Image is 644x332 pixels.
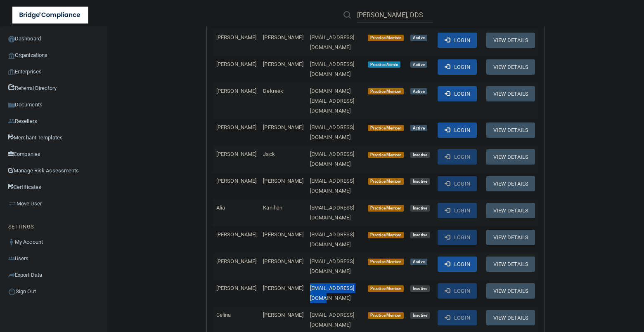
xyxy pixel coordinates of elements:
[410,125,427,132] span: Active
[12,7,88,24] img: bridge_compliance_login_screen.278c3ca4.svg
[410,88,427,95] span: Active
[410,205,430,212] span: Inactive
[438,59,477,75] button: Login
[310,312,355,328] span: [EMAIL_ADDRESS][DOMAIN_NAME]
[438,257,477,272] button: Login
[438,86,477,101] button: Login
[410,259,427,265] span: Active
[310,34,355,50] span: [EMAIL_ADDRESS][DOMAIN_NAME]
[486,33,535,48] button: View Details
[263,205,282,211] span: Kanihan
[357,7,433,23] input: Search
[368,125,404,132] span: Practice Member
[263,178,303,184] span: [PERSON_NAME]
[410,312,430,319] span: Inactive
[8,52,15,59] img: organization-icon.f8decf85.png
[216,205,225,211] span: Alia
[216,231,256,238] span: [PERSON_NAME]
[438,203,477,218] button: Login
[8,36,15,42] img: ic_dashboard_dark.d01f4a41.png
[8,255,15,262] img: icon-users.e205127d.png
[263,285,303,291] span: [PERSON_NAME]
[368,312,404,319] span: Practice Member
[216,285,256,291] span: [PERSON_NAME]
[310,88,355,114] span: [DOMAIN_NAME][EMAIL_ADDRESS][DOMAIN_NAME]
[486,122,535,138] button: View Details
[310,205,355,221] span: [EMAIL_ADDRESS][DOMAIN_NAME]
[438,149,477,165] button: Login
[216,312,231,318] span: Celina
[486,283,535,299] button: View Details
[310,151,355,167] span: [EMAIL_ADDRESS][DOMAIN_NAME]
[216,88,256,94] span: [PERSON_NAME]
[368,178,404,185] span: Practice Member
[410,232,430,238] span: Inactive
[263,34,303,40] span: [PERSON_NAME]
[216,34,256,40] span: [PERSON_NAME]
[310,231,355,247] span: [EMAIL_ADDRESS][DOMAIN_NAME]
[8,102,15,108] img: icon-documents.8dae5593.png
[368,259,404,265] span: Practice Member
[368,232,404,238] span: Practice Member
[8,118,15,125] img: ic_reseller.de258add.png
[486,59,535,75] button: View Details
[368,61,400,68] span: Practice Admin
[8,239,15,245] img: ic_user_dark.df1a06c3.png
[263,151,275,157] span: Jack
[438,33,477,48] button: Login
[310,61,355,77] span: [EMAIL_ADDRESS][DOMAIN_NAME]
[486,310,535,325] button: View Details
[368,35,404,41] span: Practice Member
[216,258,256,264] span: [PERSON_NAME]
[8,272,15,278] img: icon-export.b9366987.png
[310,285,355,301] span: [EMAIL_ADDRESS][DOMAIN_NAME]
[310,178,355,194] span: [EMAIL_ADDRESS][DOMAIN_NAME]
[343,11,351,19] img: ic-search.3b580494.png
[216,124,256,130] span: [PERSON_NAME]
[368,88,404,95] span: Practice Member
[486,230,535,245] button: View Details
[486,203,535,218] button: View Details
[438,283,477,299] button: Login
[486,86,535,101] button: View Details
[368,152,404,158] span: Practice Member
[486,149,535,165] button: View Details
[8,288,16,295] img: ic_power_dark.7ecde6b1.png
[216,151,256,157] span: [PERSON_NAME]
[410,285,430,292] span: Inactive
[8,200,17,208] img: briefcase.64adab9b.png
[263,61,303,67] span: [PERSON_NAME]
[438,230,477,245] button: Login
[310,124,355,140] span: [EMAIL_ADDRESS][DOMAIN_NAME]
[263,312,303,318] span: [PERSON_NAME]
[486,176,535,191] button: View Details
[438,122,477,138] button: Login
[310,258,355,274] span: [EMAIL_ADDRESS][DOMAIN_NAME]
[410,61,427,68] span: Active
[410,178,430,185] span: Inactive
[216,61,256,67] span: [PERSON_NAME]
[368,285,404,292] span: Practice Member
[438,310,477,325] button: Login
[8,69,15,75] img: enterprise.0d942306.png
[263,258,303,264] span: [PERSON_NAME]
[8,222,34,232] label: SETTINGS
[216,178,256,184] span: [PERSON_NAME]
[486,257,535,272] button: View Details
[368,205,404,212] span: Practice Member
[410,35,427,41] span: Active
[263,88,283,94] span: Dekreek
[438,176,477,191] button: Login
[263,231,303,238] span: [PERSON_NAME]
[263,124,303,130] span: [PERSON_NAME]
[410,152,430,158] span: Inactive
